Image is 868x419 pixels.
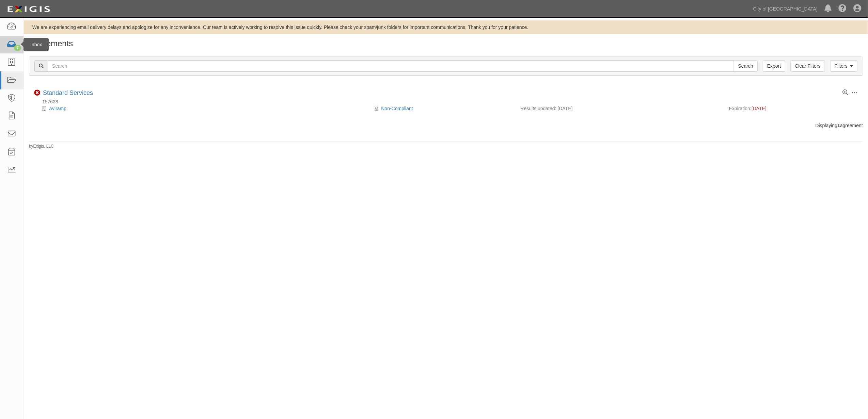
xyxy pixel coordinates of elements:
[375,106,378,111] i: Pending Review
[48,60,734,72] input: Search
[381,106,413,111] a: Non-Compliant
[750,2,821,16] a: City of [GEOGRAPHIC_DATA]
[29,144,54,149] small: by
[34,98,863,105] div: 157638
[842,90,848,96] a: View results summary
[24,24,868,31] div: We are experiencing email delivery delays and apologize for any inconvenience. Our team is active...
[43,89,93,96] a: Standard Services
[33,144,54,149] a: Exigis, LLC
[14,45,21,51] div: 7
[838,5,847,13] i: Help Center - Complianz
[734,60,758,72] input: Search
[49,106,66,111] a: Aviramp
[29,39,863,48] h1: Agreements
[830,60,857,72] a: Filters
[24,122,868,129] div: Displaying agreement
[34,105,376,112] div: Aviramp
[34,90,40,96] i: Non-Compliant
[521,105,719,112] div: Results updated: [DATE]
[5,3,52,15] img: logo-5460c22ac91f19d4615b14bd174203de0afe785f0fc80cf4dbbc73dc1793850b.png
[790,60,825,72] a: Clear Filters
[837,123,840,128] b: 1
[729,105,858,112] div: Expiration:
[752,106,767,111] span: [DATE]
[763,60,785,72] a: Export
[43,89,93,97] div: Standard Services
[23,38,49,51] div: Inbox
